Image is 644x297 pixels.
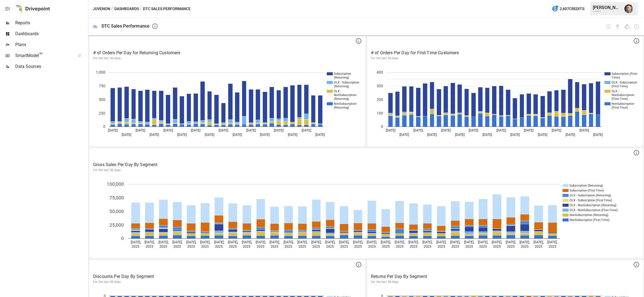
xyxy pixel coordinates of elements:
[377,84,383,88] text: 300
[455,133,465,137] text: [DATE]
[593,133,603,137] text: [DATE]
[186,240,196,244] text: [DATE],
[624,23,630,30] button: Save as Google Doc
[15,41,87,48] span: Plans
[93,56,362,61] p: For the last 30 days
[381,124,383,129] text: 0
[326,245,334,248] text: 2025
[395,240,405,244] text: [DATE],
[612,81,637,84] text: OLX - Subscription
[131,240,141,244] text: [DATE],
[510,133,520,137] text: [DATE]
[368,64,643,146] svg: A chart.
[90,176,643,258] svg: A chart.
[334,93,356,97] text: NonSubscription
[146,245,153,248] text: 2025
[612,102,634,106] text: NonSubscription
[256,240,266,244] text: [DATE],
[570,189,604,192] text: Subscription (First-Time)
[371,56,639,61] p: For the last 30 days
[396,245,404,248] text: 2025
[538,133,547,137] text: [DATE]
[566,133,575,137] text: [DATE]
[549,245,556,248] text: 2025
[215,245,223,248] text: 2025
[436,240,446,244] text: [DATE],
[298,245,306,248] text: 2025
[593,10,621,13] div: Juvenon
[334,85,349,88] text: (Returning)
[520,240,530,244] text: [DATE],
[593,5,621,10] div: [PERSON_NAME] undefined.
[612,89,619,93] text: OLX -
[615,23,621,30] button: Download dashboard
[382,245,390,248] text: 2025
[492,240,502,244] text: [DATE],
[15,20,87,26] span: Reports
[506,240,516,244] text: [DATE],
[479,245,487,248] text: 2025
[550,4,587,14] button: 2,607Credits
[478,240,488,244] text: [DATE],
[381,240,391,244] text: [DATE],
[297,240,307,244] text: [DATE],
[200,240,210,244] text: [DATE],
[570,199,612,202] text: OLX - Subscription (First-Time)
[524,128,533,132] text: [DATE]
[260,133,270,137] text: [DATE]
[339,240,349,244] text: [DATE],
[15,52,72,59] span: SmartModel
[340,245,348,248] text: 2025
[99,84,105,88] text: 750
[229,245,237,248] text: 2025
[108,128,118,132] text: [DATE]
[102,23,149,29] div: DTC Sales Performance
[570,218,609,222] text: NonSubscription (First-Time)
[15,31,87,37] span: Dashboards
[377,70,383,74] text: 400
[109,222,124,228] text: 25,000
[450,240,460,244] text: [DATE],
[233,133,242,137] text: [DATE]
[103,124,105,129] text: 0
[570,184,603,187] text: Subscription (Returning)
[612,93,634,97] text: NonSubscription
[367,240,377,244] text: [DATE],
[334,97,349,101] text: (Returning)
[93,168,639,172] p: For the last 30 days
[612,76,620,79] text: Time)
[438,245,445,248] text: 2025
[371,280,639,284] p: For the last 30 days
[145,240,155,244] text: [DATE],
[283,240,294,244] text: [DATE],
[399,133,409,137] text: [DATE]
[90,64,365,146] svg: A chart.
[121,236,124,241] text: 0
[469,128,478,132] text: [DATE]
[242,240,252,244] text: [DATE],
[605,23,611,30] button: View documentation
[334,76,349,79] text: (Returning)
[570,208,618,212] text: OLX - NonSubscription (First-Time)
[570,203,616,207] text: OLX - NonSubscription (Returning)
[158,240,169,244] text: [DATE],
[214,240,224,244] text: [DATE],
[413,128,423,132] text: [DATE]
[612,72,638,76] text: Subscription (First-
[377,111,383,115] text: 100
[177,133,187,137] text: [DATE]
[93,24,97,29] div: 🛍
[465,245,473,248] text: 2025
[257,245,264,248] text: 2025
[533,240,544,244] text: [DATE],
[427,133,437,137] text: [DATE]
[111,5,113,12] div: /
[521,245,529,248] text: 2025
[15,63,87,70] span: Data Sources
[422,240,432,244] text: [DATE],
[302,128,311,132] text: [DATE]
[464,240,474,244] text: [DATE],
[205,133,214,137] text: [DATE]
